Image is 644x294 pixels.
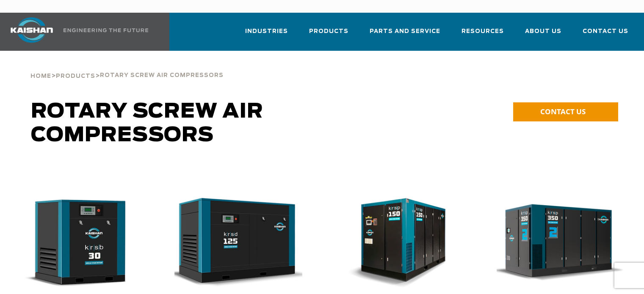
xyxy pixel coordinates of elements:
img: Engineering the future [64,28,148,32]
a: Products [56,72,95,80]
a: Home [30,72,51,80]
span: Rotary Screw Air Compressors [100,73,224,78]
img: krsp150 [329,198,464,288]
span: CONTACT US [540,107,586,116]
img: krsd125 [168,198,302,288]
a: Products [309,20,348,49]
span: Industries [245,27,288,36]
span: Resources [462,27,504,36]
a: About Us [525,20,561,49]
a: Contact Us [583,20,628,49]
span: Products [309,27,348,36]
span: Products [56,74,95,79]
a: Parts and Service [370,20,440,49]
div: krsp350 [497,198,630,288]
a: CONTACT US [513,102,618,121]
span: Contact Us [583,27,628,36]
a: Industries [245,20,288,49]
div: krsd125 [174,198,308,288]
span: Home [30,74,51,79]
img: krsp350 [490,198,625,288]
span: Rotary Screw Air Compressors [31,102,263,146]
img: krsb30 [7,198,141,288]
span: About Us [525,27,561,36]
div: krsp150 [336,198,470,288]
div: krsb30 [14,198,147,288]
div: > > [30,51,224,83]
span: Parts and Service [370,27,440,36]
a: Resources [462,20,504,49]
